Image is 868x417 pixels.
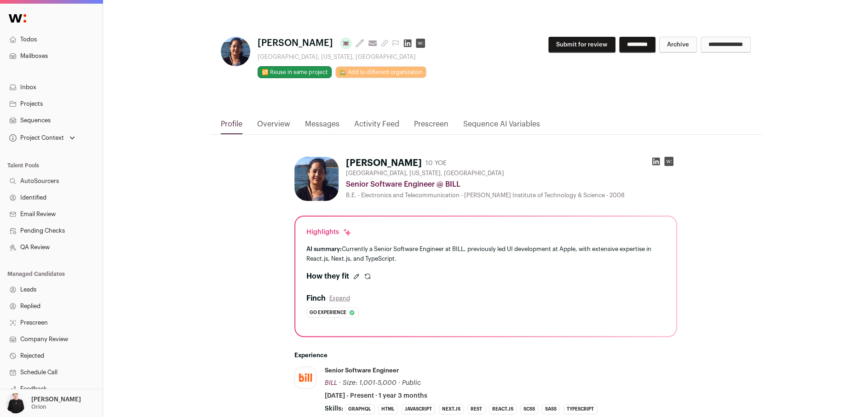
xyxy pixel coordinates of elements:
[221,119,242,134] a: Profile
[306,246,342,252] span: AI summary:
[325,404,343,413] span: Skills:
[520,404,538,414] li: SCSS
[31,396,81,403] p: [PERSON_NAME]
[339,380,397,386] span: · Size: 1,001-5,000
[294,157,339,201] img: 4150fdcf8a1f42fe9110cd44870de115b582519017c2933bcda70c9e9205049c.jpg
[489,404,517,414] li: React.js
[325,366,399,375] div: Senior Software Engineer
[542,404,560,414] li: Sass
[258,53,429,61] div: [GEOGRAPHIC_DATA], [US_STATE], [GEOGRAPHIC_DATA]
[467,404,485,414] li: REST
[295,371,316,384] img: 4861f84db4eff1f702c8f34479e59e52eb8ed9e4f63be37d7a0282633c54df34.png
[346,179,677,190] div: Senior Software Engineer @ BILL
[398,378,400,388] span: ·
[346,170,504,177] span: [GEOGRAPHIC_DATA], [US_STATE], [GEOGRAPHIC_DATA]
[7,134,64,142] div: Project Context
[659,37,697,53] button: Archive
[4,393,83,413] button: Open dropdown
[294,352,677,359] h2: Experience
[345,404,374,414] li: GraphQL
[6,393,26,413] img: 9240684-medium_jpg
[402,380,421,386] span: Public
[325,391,427,400] span: [DATE] - Present · 1 year 3 months
[548,37,615,53] button: Submit for review
[4,9,31,28] img: Wellfound
[563,404,597,414] li: TypeScript
[425,159,447,168] div: 10 YOE
[335,66,426,78] a: 🏡 Add to different organization
[31,403,46,411] p: Orion
[258,37,333,50] span: [PERSON_NAME]
[306,271,349,282] h2: How they fit
[346,192,677,199] div: B.E. - Electronics and Telecommunication - [PERSON_NAME] Institute of Technology & Science - 2008
[346,157,422,170] h1: [PERSON_NAME]
[306,244,665,263] div: Currently a Senior Software Engineer at BILL, previously led UI development at Apple, with extens...
[257,119,290,134] a: Overview
[439,404,464,414] li: Next.js
[305,119,339,134] a: Messages
[463,119,540,134] a: Sequence AI Variables
[258,66,332,78] button: 🔂 Reuse in same project
[221,37,250,66] img: 4150fdcf8a1f42fe9110cd44870de115b582519017c2933bcda70c9e9205049c.jpg
[354,119,399,134] a: Activity Feed
[325,380,337,386] span: BILL
[329,295,350,302] button: Expand
[7,131,77,144] button: Open dropdown
[414,119,448,134] a: Prescreen
[306,228,352,237] div: Highlights
[306,293,326,304] h2: Finch
[310,308,346,317] span: Go experience
[402,404,435,414] li: JavaScript
[378,404,398,414] li: HTML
